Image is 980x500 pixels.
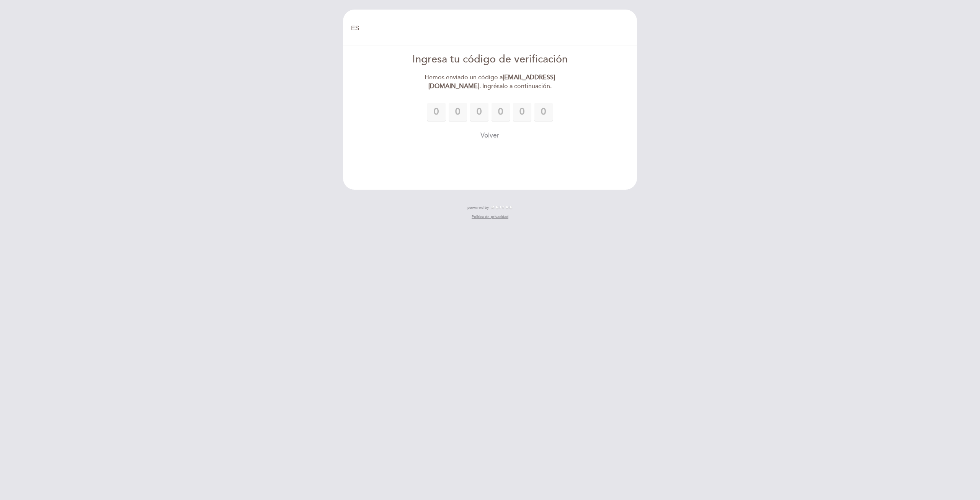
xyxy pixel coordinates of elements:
a: Política de privacidad [472,214,508,220]
input: 0 [427,103,446,121]
input: 0 [449,103,467,121]
input: 0 [470,103,488,121]
input: 0 [513,103,531,121]
span: powered by [467,205,489,210]
strong: [EMAIL_ADDRESS][DOMAIN_NAME] [428,74,555,90]
input: 0 [534,103,553,121]
input: 0 [492,103,510,121]
div: Ingresa tu código de verificación [402,52,578,67]
div: Hemos enviado un código a . Ingrésalo a continuación. [402,73,578,91]
a: powered by [467,205,513,210]
button: Volver [480,131,500,140]
img: MEITRE [491,206,513,210]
